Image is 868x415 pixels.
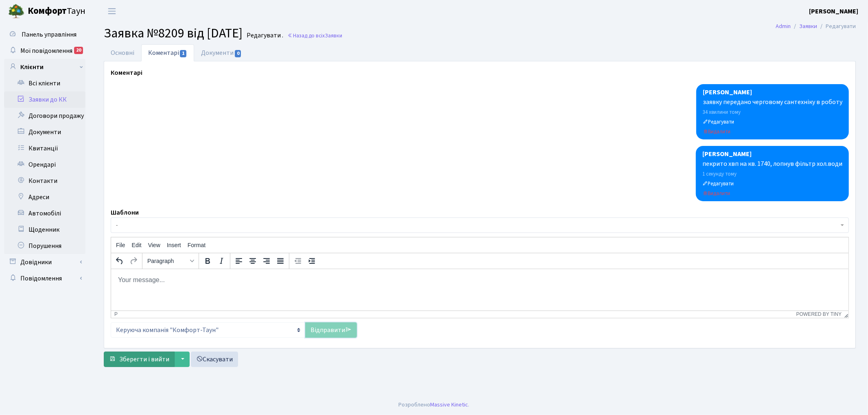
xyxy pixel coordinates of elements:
[116,242,125,248] span: File
[246,254,260,268] button: Align center
[180,50,186,57] span: 1
[291,254,305,268] button: Decrease indent
[111,68,142,78] label: Коментарі
[702,180,734,187] small: Редагувати
[4,156,85,173] a: Орендарі
[245,32,283,39] small: Редагувати .
[4,59,85,75] a: Клієнти
[4,91,85,108] a: Заявки до КК
[431,400,468,409] a: Massive Kinetic
[842,311,848,318] div: Resize
[702,179,734,188] a: Редагувати
[132,242,142,248] span: Edit
[809,7,858,16] b: [PERSON_NAME]
[111,253,142,269] div: history
[796,311,842,317] a: Powered by Tiny
[702,189,730,198] a: Видалити
[4,75,85,91] a: Всі клієнти
[167,242,181,248] span: Insert
[232,254,246,268] button: Align left
[141,44,194,61] a: Коментарі
[817,22,856,31] li: Редагувати
[702,190,730,197] small: Видалити
[114,311,118,317] div: p
[703,87,842,97] div: [PERSON_NAME]
[4,270,85,287] a: Повідомлення
[104,44,141,61] a: Основні
[111,208,139,217] label: Шаблони
[127,254,140,268] button: Redo
[702,149,842,159] div: [PERSON_NAME]
[111,269,848,311] iframe: Rich Text Area
[305,254,319,268] button: Increase indent
[104,352,175,367] button: Зберегти і вийти
[113,254,127,268] button: Undo
[4,238,85,254] a: Порушення
[4,205,85,222] a: Автомобілі
[74,47,83,54] div: 20
[4,140,85,156] a: Квитанції
[188,242,206,248] span: Format
[102,4,122,18] button: Переключити навігацію
[809,7,858,16] a: [PERSON_NAME]
[763,18,868,35] nav: breadcrumb
[273,254,287,268] button: Justify
[235,50,241,57] span: 0
[399,400,470,409] div: Розроблено .
[201,254,214,268] button: Bold
[144,254,197,268] button: Formats
[28,4,85,18] span: Таун
[104,24,243,43] span: Заявка №8209 від [DATE]
[147,258,187,264] span: Paragraph
[214,254,228,268] button: Italic
[194,44,249,61] a: Документи
[119,355,169,364] span: Зберегти і вийти
[703,117,734,126] a: Редагувати
[111,217,849,233] span: -
[4,43,85,59] a: Мої повідомлення20
[325,32,342,39] span: Заявки
[8,3,24,20] img: logo.png
[703,109,741,116] small: 20.09.2025 20:41:16
[703,97,842,107] div: заявку передано черговому сантехніку в роботу
[4,108,85,124] a: Договори продажу
[799,22,817,30] a: Заявки
[142,253,199,269] div: styles
[776,22,791,30] a: Admin
[4,254,85,270] a: Довідники
[230,253,289,269] div: alignment
[22,30,77,39] span: Панель управління
[4,222,85,238] a: Щоденник
[116,221,839,229] span: -
[28,4,67,17] b: Комфорт
[191,352,238,367] a: Скасувати
[703,118,734,126] small: Редагувати
[287,32,342,39] a: Назад до всіхЗаявки
[703,127,730,136] a: Видалити
[702,159,842,169] div: пекрито хвп на кв. 1740, лопнув фільтр хол.води
[4,26,85,43] a: Панель управління
[199,253,230,269] div: formatting
[703,128,730,135] small: Видалити
[260,254,273,268] button: Align right
[20,46,72,55] span: Мої повідомлення
[4,173,85,189] a: Контакти
[4,189,85,205] a: Адреси
[148,242,160,248] span: View
[702,170,737,178] small: 20.09.2025 21:15:25
[289,253,320,269] div: indentation
[4,124,85,140] a: Документи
